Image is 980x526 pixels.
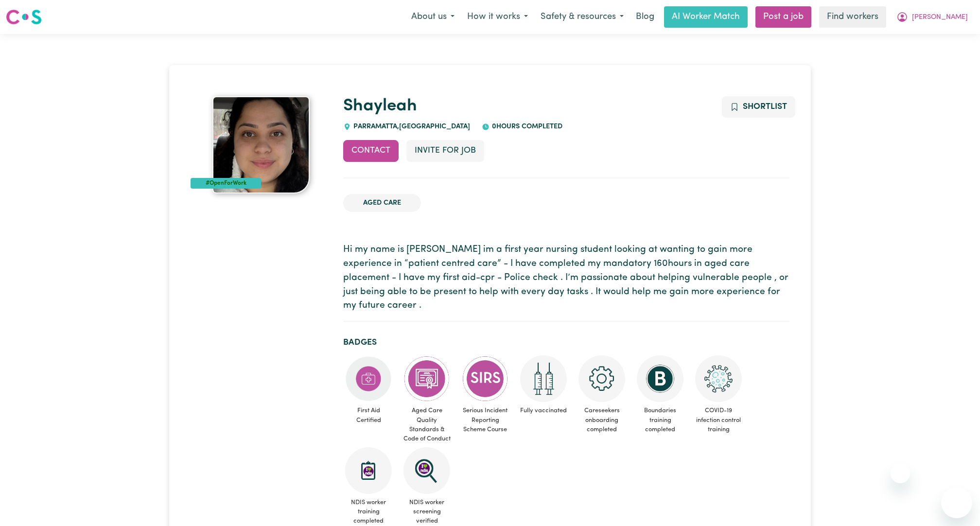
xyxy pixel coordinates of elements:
[406,140,484,161] button: Invite for Job
[191,178,261,189] div: #OpenForWork
[343,194,421,212] li: Aged Care
[635,402,685,438] span: Boundaries training completed
[345,447,392,494] img: CS Academy: Introduction to NDIS Worker Training course completed
[402,402,452,447] span: Aged Care Quality Standards & Code of Conduct
[534,7,630,27] button: Safety & resources
[351,123,470,130] span: PARRAMATTA , [GEOGRAPHIC_DATA]
[912,12,968,23] span: [PERSON_NAME]
[630,6,660,28] a: Blog
[343,337,789,348] h2: Badges
[490,123,562,130] span: 0 hours completed
[405,7,461,27] button: About us
[695,355,742,402] img: CS Academy: COVID-19 Infection Control Training course completed
[343,140,399,161] button: Contact
[403,447,450,494] img: NDIS Worker Screening Verified
[403,355,450,402] img: CS Academy: Aged Care Quality Standards & Code of Conduct course completed
[191,96,332,193] a: Shayleah's profile picture'#OpenForWork
[343,98,417,115] a: Shayleah
[461,7,534,27] button: How it works
[664,6,748,28] a: AI Worker Match
[343,402,394,428] span: First Aid Certified
[6,8,42,26] img: Careseekers logo
[722,96,795,118] button: Add to shortlist
[343,243,789,313] p: Hi my name is [PERSON_NAME] im a first year nursing student looking at wanting to gain more exper...
[743,103,787,111] span: Shortlist
[460,402,510,438] span: Serious Incident Reporting Scheme Course
[212,96,310,193] img: Shayleah
[637,355,683,402] img: CS Academy: Boundaries in care and support work course completed
[345,355,392,402] img: Care and support worker has completed First Aid Certification
[891,464,910,483] iframe: Close message
[693,402,744,438] span: COVID-19 infection control training
[578,355,625,402] img: CS Academy: Careseekers Onboarding course completed
[577,402,627,438] span: Careseekers onboarding completed
[462,355,508,402] img: CS Academy: Serious Incident Reporting Scheme course completed
[819,6,886,28] a: Find workers
[890,7,974,27] button: My Account
[941,487,972,518] iframe: Button to launch messaging window
[755,6,811,28] a: Post a job
[520,355,567,402] img: Care and support worker has received 2 doses of COVID-19 vaccine
[6,6,42,28] a: Careseekers logo
[518,402,569,419] span: Fully vaccinated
